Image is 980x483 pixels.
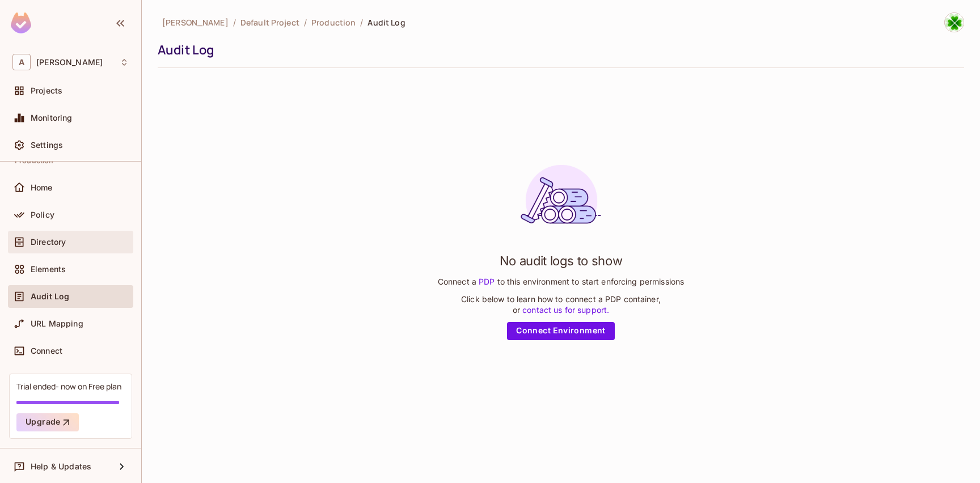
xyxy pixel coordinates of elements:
a: Connect Environment [507,322,615,340]
img: dajiang [945,13,964,32]
span: Help & Updates [31,462,91,471]
span: Connect [31,346,62,355]
li: / [233,17,236,28]
a: PDP [476,277,497,286]
h1: No audit logs to show [500,252,623,269]
span: Workspace: andy [36,58,103,67]
span: Monitoring [31,113,73,122]
span: Policy [31,210,54,219]
span: Settings [31,141,63,150]
img: SReyMgAAAABJRU5ErkJggg== [11,12,31,33]
div: Audit Log [158,41,958,58]
span: the active project [240,17,299,28]
li: / [304,17,307,28]
li: / [360,17,363,28]
span: Audit Log [31,292,69,301]
span: A [12,54,31,70]
div: Trial ended- now on Free plan [16,381,121,392]
span: the active workspace [162,17,229,28]
span: Directory [31,238,66,247]
span: the active environment [311,17,356,28]
span: Elements [31,265,66,274]
p: Click below to learn how to connect a PDP container, or [461,294,661,315]
p: Connect a to this environment to start enforcing permissions [438,276,684,287]
button: Upgrade [16,413,79,431]
span: Home [31,183,53,192]
span: URL Mapping [31,319,83,328]
span: Projects [31,86,62,95]
span: Audit Log [367,17,405,28]
a: contact us for support. [520,305,609,315]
